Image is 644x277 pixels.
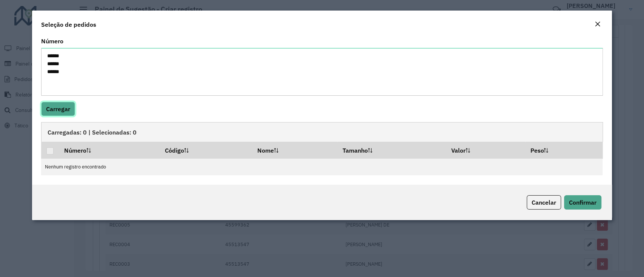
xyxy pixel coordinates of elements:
th: Tamanho [337,142,446,158]
div: Carregadas: 0 | Selecionadas: 0 [41,122,603,142]
button: Carregar [41,102,75,116]
th: Nome [252,142,337,158]
button: Confirmar [564,195,601,210]
span: Confirmar [569,199,596,206]
span: Cancelar [532,199,556,206]
button: Cancelar [527,195,561,210]
h4: Seleção de pedidos [41,20,96,29]
em: Fechar [595,21,601,27]
td: Nenhum registro encontrado [41,158,603,175]
th: Número [59,142,160,158]
label: Número [41,37,63,46]
th: Valor [446,142,525,158]
th: Peso [525,142,603,158]
th: Código [160,142,252,158]
button: Close [592,20,603,29]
